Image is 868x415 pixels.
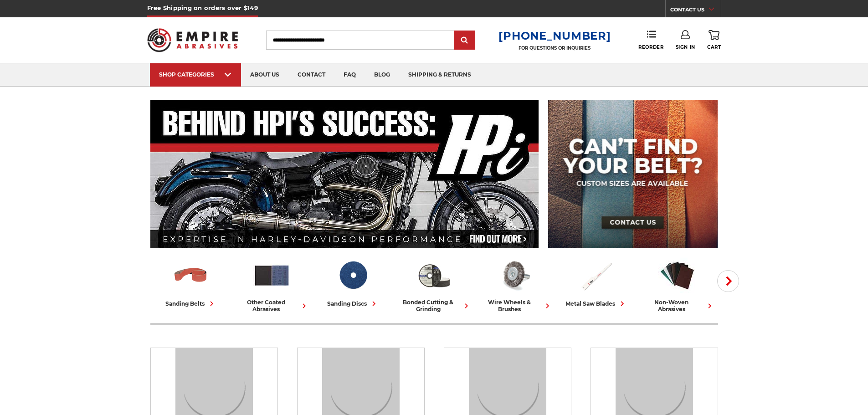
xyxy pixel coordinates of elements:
[241,63,288,87] a: about us
[548,100,718,248] img: promo banner for custom belts.
[478,299,552,313] div: wire wheels & brushes
[172,256,210,294] img: Sanding Belts
[154,256,228,308] a: sanding belts
[641,299,714,313] div: non-woven abrasives
[560,256,633,308] a: metal saw blades
[365,63,399,87] a: blog
[565,299,627,308] div: metal saw blades
[147,22,238,58] img: Empire Abrasives
[638,44,663,50] span: Reorder
[456,31,474,50] input: Submit
[334,256,372,294] img: Sanding Discs
[496,256,534,294] img: Wire Wheels & Brushes
[253,256,291,294] img: Other Coated Abrasives
[707,30,721,50] a: Cart
[638,30,663,50] a: Reorder
[670,5,721,17] a: CONTACT US
[235,299,309,313] div: other coated abrasives
[707,44,721,50] span: Cart
[159,71,232,78] div: SHOP CATEGORIES
[658,256,696,294] img: Non-woven Abrasives
[235,256,309,313] a: other coated abrasives
[397,256,471,313] a: bonded cutting & grinding
[316,256,390,308] a: sanding discs
[676,44,695,50] span: Sign In
[577,256,615,294] img: Metal Saw Blades
[717,270,739,292] button: Next
[498,45,611,51] p: FOR QUESTIONS OR INQUIRIES
[397,299,471,313] div: bonded cutting & grinding
[150,100,539,248] img: Banner for an interview featuring Horsepower Inc who makes Harley performance upgrades featured o...
[478,256,552,313] a: wire wheels & brushes
[288,63,334,87] a: contact
[399,63,480,87] a: shipping & returns
[334,63,365,87] a: faq
[327,299,379,308] div: sanding discs
[498,29,611,42] a: [PHONE_NUMBER]
[641,256,714,313] a: non-woven abrasives
[415,256,453,294] img: Bonded Cutting & Grinding
[165,299,216,308] div: sanding belts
